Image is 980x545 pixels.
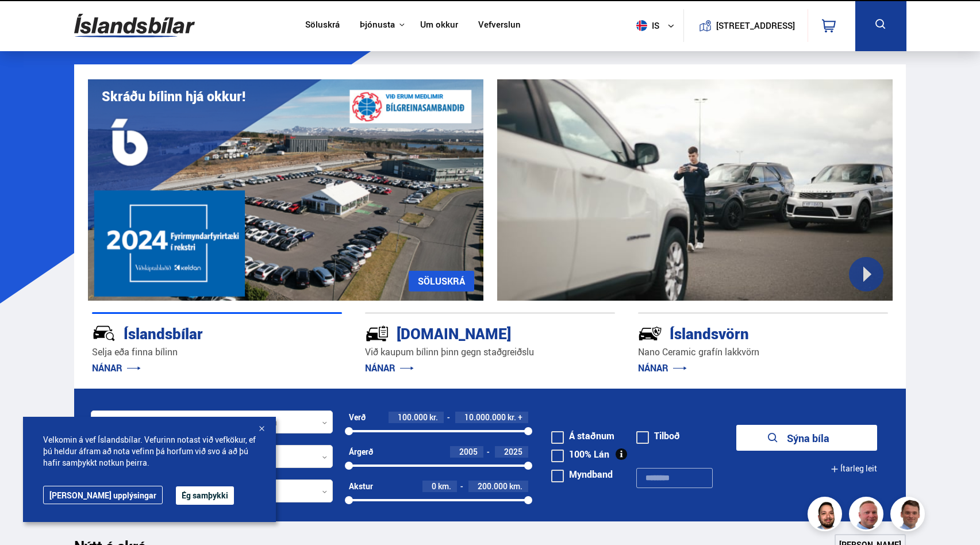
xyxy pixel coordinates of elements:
img: siFngHWaQ9KaOqBr.png [851,498,885,533]
a: NÁNAR [92,362,141,374]
div: Árgerð [349,447,373,456]
div: [DOMAIN_NAME] [365,323,574,343]
img: JRvxyua_JYH6wB4c.svg [92,321,116,346]
a: NÁNAR [365,362,414,374]
div: Akstur [349,482,373,491]
span: 100.000 [398,412,428,423]
button: Sýna bíla [736,425,877,451]
label: Á staðnum [551,431,614,440]
button: Ég samþykki [176,486,234,505]
button: Ítarleg leit [831,456,877,482]
span: kr. [429,413,438,422]
p: Nano Ceramic grafín lakkvörn [638,346,888,359]
a: [STREET_ADDRESS] [690,9,801,42]
span: 0 [432,481,436,492]
span: 2025 [504,446,522,457]
span: + [518,413,522,422]
span: km. [509,482,522,491]
span: 10.000.000 [464,412,506,423]
span: km. [438,482,451,491]
a: Um okkur [420,20,458,32]
div: Íslandsbílar [92,323,301,343]
label: Myndband [551,470,613,479]
button: [STREET_ADDRESS] [721,21,791,30]
button: Þjónusta [360,20,395,30]
span: 2005 [459,446,478,457]
span: Velkomin á vef Íslandsbílar. Vefurinn notast við vefkökur, ef þú heldur áfram að nota vefinn þá h... [43,434,256,469]
a: Vefverslun [478,20,521,32]
a: Söluskrá [305,20,340,32]
img: FbJEzSuNWCJXmdc-.webp [892,498,927,533]
img: -Svtn6bYgwAsiwNX.svg [638,321,662,346]
img: tr5P-W3DuiFaO7aO.svg [365,321,389,346]
span: kr. [508,413,516,422]
h1: Skráðu bílinn hjá okkur! [102,89,245,104]
a: SÖLUSKRÁ [409,271,474,291]
button: is [632,9,683,43]
img: eKx6w-_Home_640_.png [88,79,483,301]
img: G0Ugv5HjCgRt.svg [74,7,195,44]
label: 100% Lán [551,450,609,459]
p: Selja eða finna bílinn [92,346,342,359]
a: [PERSON_NAME] upplýsingar [43,486,163,504]
span: is [632,20,660,31]
a: NÁNAR [638,362,687,374]
label: Tilboð [636,431,680,440]
div: Íslandsvörn [638,323,847,343]
img: nhp88E3Fdnt1Opn2.png [809,498,844,533]
span: 200.000 [478,481,508,492]
p: Við kaupum bílinn þinn gegn staðgreiðslu [365,346,615,359]
img: svg+xml;base64,PHN2ZyB4bWxucz0iaHR0cDovL3d3dy53My5vcmcvMjAwMC9zdmciIHdpZHRoPSI1MTIiIGhlaWdodD0iNT... [636,20,647,31]
div: Verð [349,413,366,422]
